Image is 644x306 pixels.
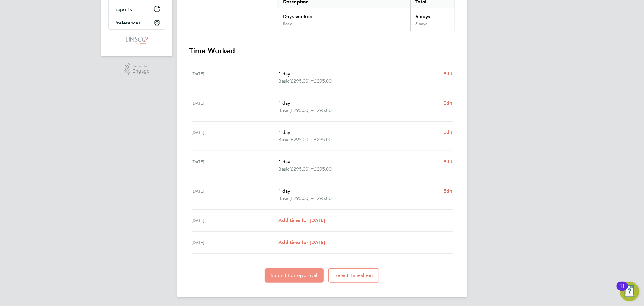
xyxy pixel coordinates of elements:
[443,187,453,195] a: Edit
[443,158,453,165] a: Edit
[278,158,438,165] p: 1 day
[133,63,149,69] span: Powered by
[278,77,290,85] span: Basic
[335,272,373,278] span: Reject Timesheet
[278,195,290,202] span: Basic
[620,282,639,301] button: Open Resource Center, 11 new notifications
[290,78,314,84] span: (£295.00) =
[192,187,279,202] div: [DATE]
[443,188,453,194] span: Edit
[278,187,438,195] p: 1 day
[192,129,279,143] div: [DATE]
[443,99,453,107] a: Edit
[443,100,453,106] span: Edit
[620,286,625,294] div: 11
[192,217,279,224] div: [DATE]
[278,239,325,245] span: Add time for [DATE]
[290,107,314,113] span: (£295.00) =
[410,21,454,31] div: 5 days
[192,239,279,246] div: [DATE]
[189,46,455,56] h3: Time Worked
[109,16,165,29] button: Preferences
[290,137,314,142] span: (£295.00) =
[443,129,453,136] a: Edit
[192,99,279,114] div: [DATE]
[278,129,438,136] p: 1 day
[115,6,132,12] span: Reports
[124,36,149,45] img: linsco-logo-retina.png
[314,137,332,142] span: £295.00
[314,166,332,172] span: £295.00
[443,159,453,164] span: Edit
[265,268,324,283] button: Submit For Approval
[133,69,149,74] span: Engage
[443,129,453,135] span: Edit
[290,166,314,172] span: (£295.00) =
[283,21,292,26] div: Basic
[410,8,454,21] div: 5 days
[278,239,325,246] a: Add time for [DATE]
[124,63,149,75] a: Powered byEngage
[271,272,318,278] span: Submit For Approval
[278,99,438,107] p: 1 day
[314,107,332,113] span: £295.00
[278,8,411,21] div: Days worked
[115,20,141,26] span: Preferences
[192,158,279,173] div: [DATE]
[328,268,380,283] button: Reject Timesheet
[278,165,290,173] span: Basic
[314,78,332,84] span: £295.00
[314,195,332,201] span: £295.00
[278,136,290,143] span: Basic
[278,107,290,114] span: Basic
[192,70,279,85] div: [DATE]
[278,217,325,224] a: Add time for [DATE]
[290,195,314,201] span: (£295.00) =
[278,217,325,223] span: Add time for [DATE]
[443,71,453,76] span: Edit
[443,70,453,77] a: Edit
[278,70,438,77] p: 1 day
[109,2,165,16] button: Reports
[108,36,165,45] a: Go to home page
